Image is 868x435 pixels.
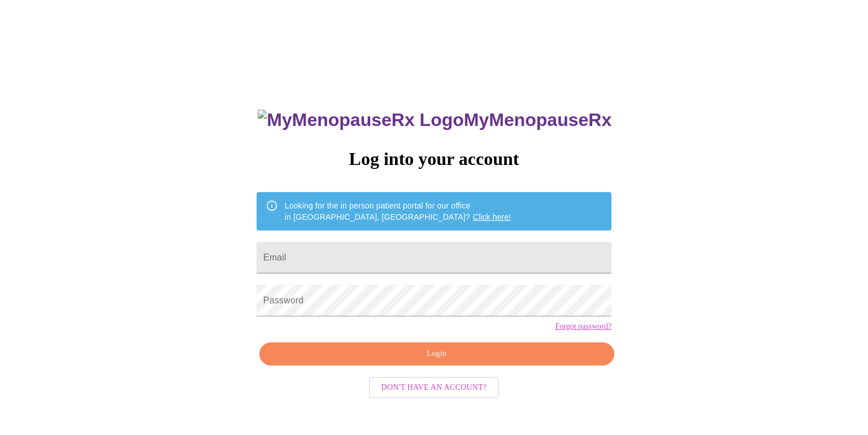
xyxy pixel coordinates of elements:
h3: Log into your account [257,149,611,169]
span: Don't have an account? [381,381,487,395]
img: MyMenopauseRx Logo [258,110,463,130]
button: Login [259,342,614,366]
a: Don't have an account? [366,381,502,391]
button: Don't have an account? [369,377,500,399]
span: Login [272,347,601,361]
a: Click here! [473,212,511,221]
h3: MyMenopauseRx [258,110,611,130]
a: Forgot password? [555,322,611,331]
div: Looking for the in person patient portal for our office in [GEOGRAPHIC_DATA], [GEOGRAPHIC_DATA]? [285,195,511,227]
